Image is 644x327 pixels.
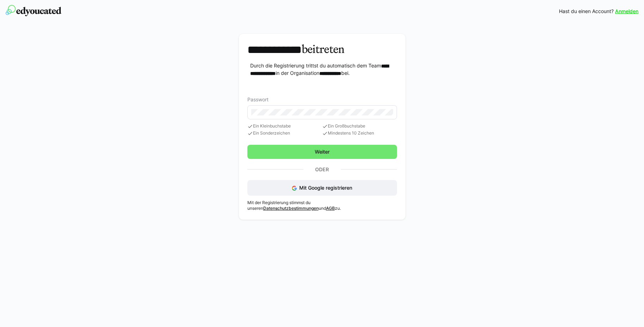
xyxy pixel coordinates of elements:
[326,206,335,211] a: AGB
[322,131,397,136] span: Mindestens 10 Zeichen
[247,131,322,136] span: Ein Sonderzeichen
[322,124,397,129] span: Ein Großbuchstabe
[559,8,614,15] span: Hast du einen Account?
[247,124,322,129] span: Ein Kleinbuchstabe
[250,62,397,77] p: Durch die Registrierung trittst du automatisch dem Team in der Organisation bei.
[615,8,638,15] a: Anmelden
[6,5,61,16] img: edyoucated
[247,42,397,57] h3: beitreten
[247,180,397,196] button: Mit Google registrieren
[247,97,269,102] span: Passwort
[247,200,397,211] p: Mit der Registrierung stimmst du unseren und zu.
[299,185,352,191] span: Mit Google registrieren
[314,148,331,155] span: Weiter
[247,145,397,159] button: Weiter
[303,165,341,174] p: Oder
[263,206,319,211] a: Datenschutzbestimmungen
